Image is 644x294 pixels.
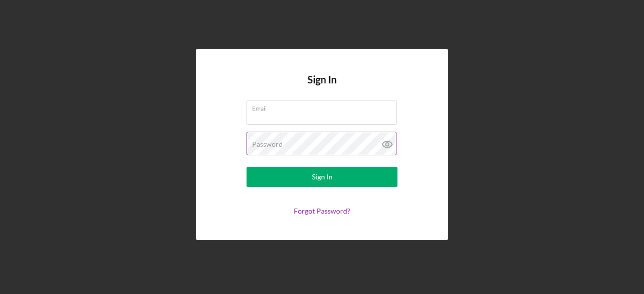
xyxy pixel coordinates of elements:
[252,101,397,112] label: Email
[307,74,337,101] h4: Sign In
[312,167,333,187] div: Sign In
[294,207,350,215] a: Forgot Password?
[247,167,397,187] button: Sign In
[252,140,283,148] label: Password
